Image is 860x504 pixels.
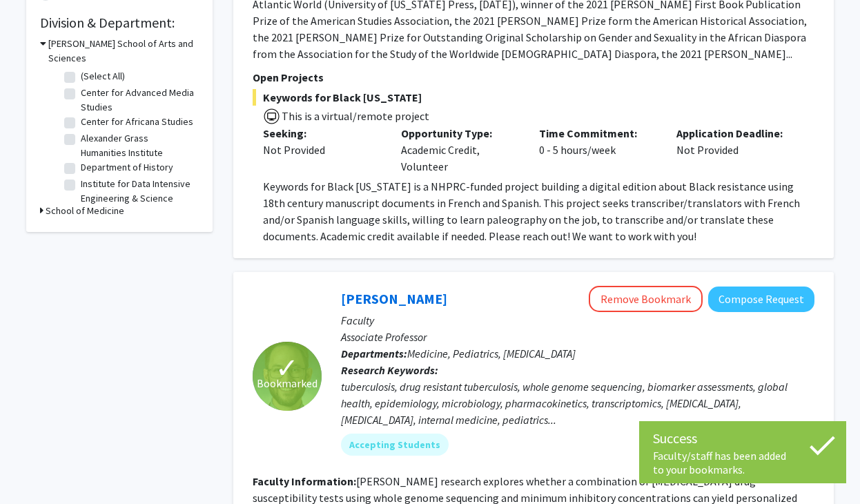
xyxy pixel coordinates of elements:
[341,312,814,329] p: Faculty
[341,434,449,456] mat-chip: Accepting Students
[401,125,518,142] p: Opportunity Type:
[253,69,814,86] p: Open Projects
[40,14,199,31] h2: Division & Department:
[81,177,195,220] label: Institute for Data Intensive Engineering & Science (IDIES)
[589,286,703,312] button: Remove Bookmark
[263,178,814,244] p: Keywords for Black [US_STATE] is a NHPRC-funded project building a digital edition about Black re...
[529,125,667,175] div: 0 - 5 hours/week
[539,125,656,142] p: Time Commitment:
[341,329,814,345] p: Associate Professor
[676,125,794,142] p: Application Deadline:
[341,378,814,428] div: tuberculosis, drug resistant tuberculosis, whole genome sequencing, biomarker assessments, global...
[280,109,429,123] span: This is a virtual/remote project
[253,474,356,488] b: Faculty Information:
[81,69,125,84] label: (Select All)
[653,449,832,476] div: Faculty/staff has been added to your bookmarks.
[81,131,195,160] label: Alexander Grass Humanities Institute
[275,361,299,375] span: ✓
[341,290,447,307] a: [PERSON_NAME]
[48,37,199,66] h3: [PERSON_NAME] School of Arts and Sciences
[263,142,380,158] div: Not Provided
[341,347,407,360] b: Departments:
[666,125,804,175] div: Not Provided
[10,442,59,494] iframe: Chat
[46,204,124,218] h3: School of Medicine
[708,287,814,312] button: Compose Request to Jeffrey Tornheim
[81,160,173,175] label: Department of History
[653,428,832,449] div: Success
[263,125,380,142] p: Seeking:
[81,115,193,129] label: Center for Africana Studies
[257,375,317,391] span: Bookmarked
[253,89,814,106] span: Keywords for Black [US_STATE]
[391,125,529,175] div: Academic Credit, Volunteer
[407,347,576,360] span: Medicine, Pediatrics, [MEDICAL_DATA]
[341,363,438,377] b: Research Keywords:
[81,86,195,115] label: Center for Advanced Media Studies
